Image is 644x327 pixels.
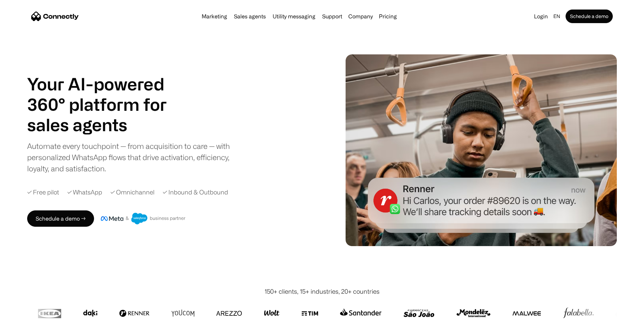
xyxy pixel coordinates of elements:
div: carousel [27,115,183,135]
a: Utility messaging [270,14,318,19]
ul: Language list [14,315,41,325]
div: Company [348,12,373,21]
div: Company [346,12,375,21]
img: Meta and Salesforce business partner badge. [101,213,186,224]
a: Support [319,14,345,19]
div: ✓ Inbound & Outbound [163,188,228,197]
h1: Your AI-powered 360° platform for [27,74,183,115]
div: ✓ Omnichannel [110,188,154,197]
a: Schedule a demo [566,10,613,23]
a: Schedule a demo → [27,210,94,227]
a: home [31,11,79,21]
a: Login [531,12,551,21]
aside: Language selected: English [7,314,41,325]
a: Sales agents [231,14,269,19]
div: ✓ Free pilot [27,188,59,197]
a: Pricing [376,14,400,19]
div: en [551,12,564,21]
div: 150+ clients, 15+ industries, 20+ countries [264,287,380,296]
div: Automate every touchpoint — from acquisition to care — with personalized WhatsApp flows that driv... [27,140,241,174]
div: en [553,12,560,21]
div: ✓ WhatsApp [67,188,102,197]
a: Marketing [199,14,230,19]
